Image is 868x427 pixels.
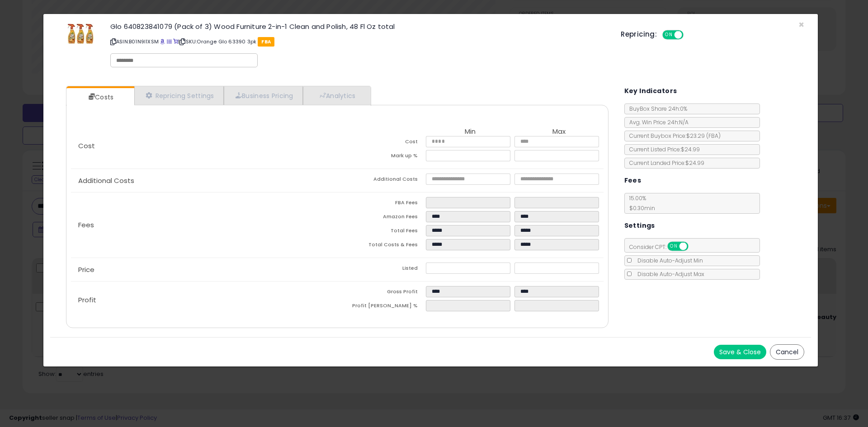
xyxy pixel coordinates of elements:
a: All offer listings [167,38,172,45]
p: Price [71,266,337,273]
p: Additional Costs [71,177,337,184]
a: Your listing only [173,38,178,45]
span: BuyBox Share 24h: 0% [625,105,687,113]
th: Max [514,128,603,136]
p: ASIN: B01N9I1XSM | SKU: Orange Glo 63390 3pk [110,34,607,49]
span: OFF [687,243,701,250]
span: 15.00 % [625,194,655,212]
h5: Settings [624,220,655,231]
span: OFF [682,31,697,39]
button: Save & Close [714,345,766,359]
a: Business Pricing [224,86,303,105]
td: Mark up % [337,150,426,164]
span: Current Landed Price: $24.99 [625,159,704,167]
span: $0.30 min [625,204,655,212]
span: × [798,18,804,31]
h5: Key Indicators [624,85,677,97]
td: Additional Costs [337,174,426,188]
th: Min [426,128,514,136]
td: Gross Profit [337,286,426,300]
span: ON [663,31,675,39]
span: Current Listed Price: $24.99 [625,145,700,153]
td: Listed [337,263,426,277]
button: Cancel [770,344,804,360]
span: ON [668,243,679,250]
td: Total Costs & Fees [337,239,426,253]
span: Disable Auto-Adjust Min [633,257,703,264]
td: FBA Fees [337,197,426,211]
h5: Fees [624,175,642,186]
span: Current Buybox Price: [625,132,721,140]
span: $23.29 [686,132,721,140]
p: Profit [71,296,337,304]
h5: Repricing: [621,31,657,38]
span: Consider CPT: [625,243,700,251]
span: Disable Auto-Adjust Max [633,270,704,278]
td: Amazon Fees [337,211,426,225]
span: Avg. Win Price 24h: N/A [625,118,689,126]
p: Cost [71,142,337,150]
td: Profit [PERSON_NAME] % [337,300,426,314]
td: Cost [337,136,426,150]
h3: Glo 640823841079 (Pack of 3) Wood Furniture 2-in-1 Clean and Polish, 48 Fl Oz total [110,23,607,30]
img: 51Xmz0P0SDS._SL60_.jpg [67,23,94,44]
td: Total Fees [337,225,426,239]
a: BuyBox page [160,38,165,45]
span: FBA [258,37,274,47]
span: ( FBA ) [706,132,721,140]
a: Costs [66,88,133,106]
p: Fees [71,221,337,229]
a: Analytics [303,86,370,105]
a: Repricing Settings [134,86,224,105]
